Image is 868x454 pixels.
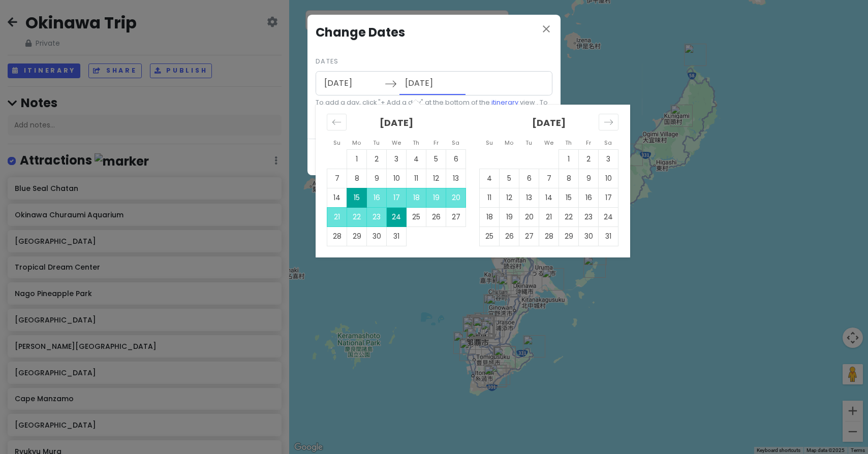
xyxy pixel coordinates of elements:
small: Fr [586,139,591,147]
td: Choose Thursday, December 11, 2025 as your check-out date. It’s available. [407,169,426,188]
td: Choose Tuesday, December 2, 2025 as your check-out date. It’s available. [367,149,387,169]
small: Mo [505,139,513,147]
td: Choose Wednesday, December 10, 2025 as your check-out date. It’s available. [387,169,407,188]
td: Choose Monday, December 1, 2025 as your check-out date. It’s available. [347,149,367,169]
td: Choose Sunday, January 18, 2026 as your check-out date. It’s available. [480,207,500,226]
td: Choose Tuesday, January 13, 2026 as your check-out date. It’s available. [519,188,539,207]
td: Choose Saturday, January 31, 2026 as your check-out date. It’s available. [599,226,618,246]
small: Su [333,139,340,147]
td: Choose Thursday, January 22, 2026 as your check-out date. It’s available. [559,207,579,226]
td: Choose Saturday, December 27, 2025 as your check-out date. It’s available. [446,207,466,226]
td: Choose Sunday, December 28, 2025 as your check-out date. It’s available. [327,226,347,246]
td: Choose Saturday, January 10, 2026 as your check-out date. It’s available. [599,169,618,188]
td: Choose Tuesday, December 30, 2025 as your check-out date. It’s available. [367,226,387,246]
small: Su [486,139,493,147]
td: Choose Sunday, January 4, 2026 as your check-out date. It’s available. [480,169,500,188]
td: Choose Thursday, January 8, 2026 as your check-out date. It’s available. [559,169,579,188]
td: Choose Tuesday, January 20, 2026 as your check-out date. It’s available. [519,207,539,226]
td: Choose Wednesday, January 21, 2026 as your check-out date. It’s available. [539,207,559,226]
small: Th [565,139,572,147]
td: Choose Wednesday, January 28, 2026 as your check-out date. It’s available. [539,226,559,246]
td: Choose Sunday, December 14, 2025 as your check-out date. It’s available. [327,188,347,207]
small: Tu [373,139,380,147]
a: itinerary [491,98,518,107]
td: Selected. Friday, December 19, 2025 [426,188,446,207]
td: Choose Monday, January 12, 2026 as your check-out date. It’s available. [500,188,519,207]
td: Choose Friday, January 9, 2026 as your check-out date. It’s available. [579,169,599,188]
td: Choose Saturday, January 17, 2026 as your check-out date. It’s available. [599,188,618,207]
td: Selected. Monday, December 22, 2025 [347,207,367,226]
small: We [544,139,553,147]
td: Choose Saturday, January 3, 2026 as your check-out date. It’s available. [599,149,618,169]
td: Choose Friday, December 12, 2025 as your check-out date. It’s available. [426,169,446,188]
small: Tu [525,139,532,147]
td: Selected as end date. Wednesday, December 24, 2025 [387,207,407,226]
td: Selected. Saturday, December 20, 2025 [446,188,466,207]
td: Selected. Wednesday, December 17, 2025 [387,188,407,207]
small: We [392,139,401,147]
td: Choose Friday, December 5, 2025 as your check-out date. It’s available. [426,149,446,169]
td: Choose Sunday, January 11, 2026 as your check-out date. It’s available. [480,188,500,207]
div: Move forward to switch to the next month. [599,114,618,131]
td: Choose Tuesday, December 9, 2025 as your check-out date. It’s available. [367,169,387,188]
td: Choose Thursday, January 29, 2026 as your check-out date. It’s available. [559,226,579,246]
small: Sa [604,139,612,147]
small: Mo [352,139,361,147]
td: Choose Monday, January 26, 2026 as your check-out date. It’s available. [500,226,519,246]
td: Choose Wednesday, December 3, 2025 as your check-out date. It’s available. [387,149,407,169]
td: Choose Sunday, January 25, 2026 as your check-out date. It’s available. [480,226,500,246]
td: Choose Thursday, January 15, 2026 as your check-out date. It’s available. [559,188,579,207]
td: Choose Monday, January 19, 2026 as your check-out date. It’s available. [500,207,519,226]
td: Choose Thursday, December 4, 2025 as your check-out date. It’s available. [407,149,426,169]
div: Move backward to switch to the previous month. [327,114,347,131]
h4: Change Dates [316,23,552,42]
td: Choose Sunday, December 7, 2025 as your check-out date. It’s available. [327,169,347,188]
td: Selected. Sunday, December 21, 2025 [327,207,347,226]
td: Choose Wednesday, January 7, 2026 as your check-out date. It’s available. [539,169,559,188]
td: Choose Friday, January 23, 2026 as your check-out date. It’s available. [579,207,599,226]
i: close [540,23,552,35]
input: End Date [399,72,466,95]
td: Selected. Tuesday, December 23, 2025 [367,207,387,226]
small: Fr [433,139,439,147]
td: Choose Wednesday, January 14, 2026 as your check-out date. It’s available. [539,188,559,207]
td: Choose Thursday, January 1, 2026 as your check-out date. It’s available. [559,149,579,169]
small: Sa [452,139,459,147]
td: Choose Saturday, December 6, 2025 as your check-out date. It’s available. [446,149,466,169]
td: Selected as start date. Monday, December 15, 2025 [347,188,367,207]
label: Dates [316,56,338,67]
td: Selected. Thursday, December 18, 2025 [407,188,426,207]
td: Choose Tuesday, January 6, 2026 as your check-out date. It’s available. [519,169,539,188]
td: Choose Friday, January 30, 2026 as your check-out date. It’s available. [579,226,599,246]
td: Choose Wednesday, December 31, 2025 as your check-out date. It’s available. [387,226,407,246]
td: Choose Monday, December 29, 2025 as your check-out date. It’s available. [347,226,367,246]
strong: [DATE] [380,116,413,129]
strong: [DATE] [532,116,566,129]
small: Th [413,139,419,147]
td: Choose Saturday, January 24, 2026 as your check-out date. It’s available. [599,207,618,226]
td: Choose Tuesday, January 27, 2026 as your check-out date. It’s available. [519,226,539,246]
td: Choose Saturday, December 13, 2025 as your check-out date. It’s available. [446,169,466,188]
td: Choose Monday, December 8, 2025 as your check-out date. It’s available. [347,169,367,188]
small: To add a day, click "+ Add a day" at the bottom of the view . To delete, click the menu button ne... [316,98,552,118]
td: Choose Thursday, December 25, 2025 as your check-out date. It’s available. [407,207,426,226]
td: Choose Friday, December 26, 2025 as your check-out date. It’s available. [426,207,446,226]
input: Start Date [319,72,385,95]
td: Choose Friday, January 2, 2026 as your check-out date. It’s available. [579,149,599,169]
td: Choose Friday, January 16, 2026 as your check-out date. It’s available. [579,188,599,207]
div: Calendar [316,105,630,257]
td: Selected. Tuesday, December 16, 2025 [367,188,387,207]
button: Close [540,23,552,37]
td: Choose Monday, January 5, 2026 as your check-out date. It’s available. [500,169,519,188]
